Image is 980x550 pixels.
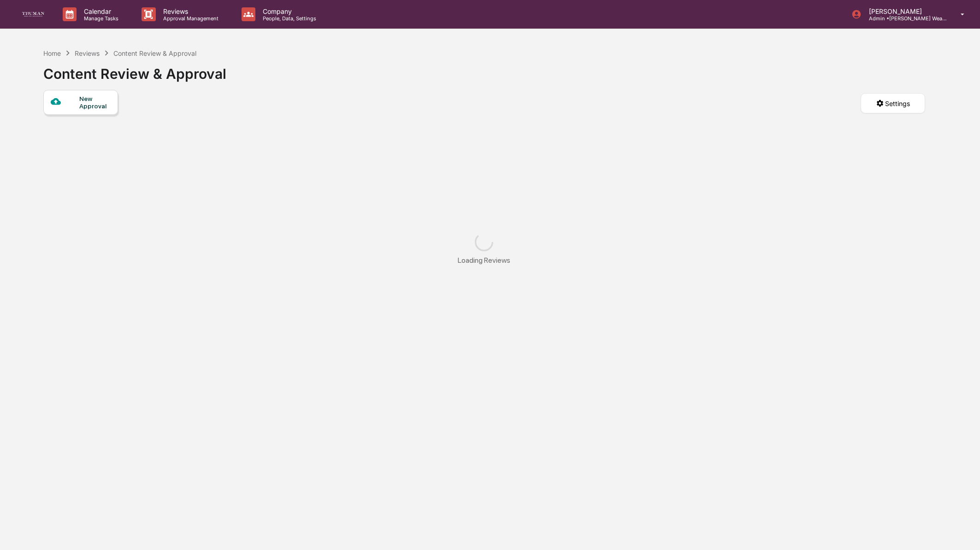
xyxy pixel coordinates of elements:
[862,15,947,22] p: Admin • [PERSON_NAME] Wealth
[79,95,110,110] div: New Approval
[156,15,223,22] p: Approval Management
[43,49,61,57] div: Home
[861,93,925,113] button: Settings
[255,7,321,15] p: Company
[22,12,44,17] img: logo
[75,49,100,57] div: Reviews
[113,49,196,57] div: Content Review & Approval
[77,7,123,15] p: Calendar
[77,15,123,22] p: Manage Tasks
[458,256,510,265] div: Loading Reviews
[255,15,321,22] p: People, Data, Settings
[43,58,226,82] div: Content Review & Approval
[862,7,947,15] p: [PERSON_NAME]
[156,7,223,15] p: Reviews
